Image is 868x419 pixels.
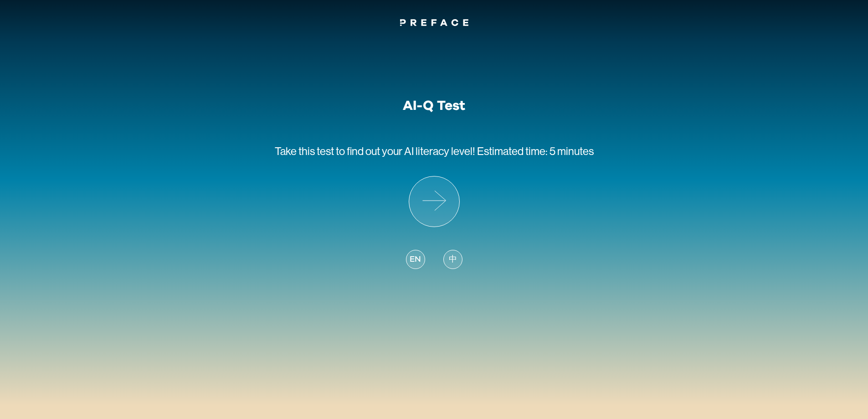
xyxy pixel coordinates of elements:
span: find out your AI literacy level! [347,145,475,157]
span: EN [410,253,421,266]
h1: AI-Q Test [403,98,465,114]
span: 中 [449,253,457,266]
span: Take this test to [275,145,345,157]
span: Estimated time: 5 minutes [477,145,594,157]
